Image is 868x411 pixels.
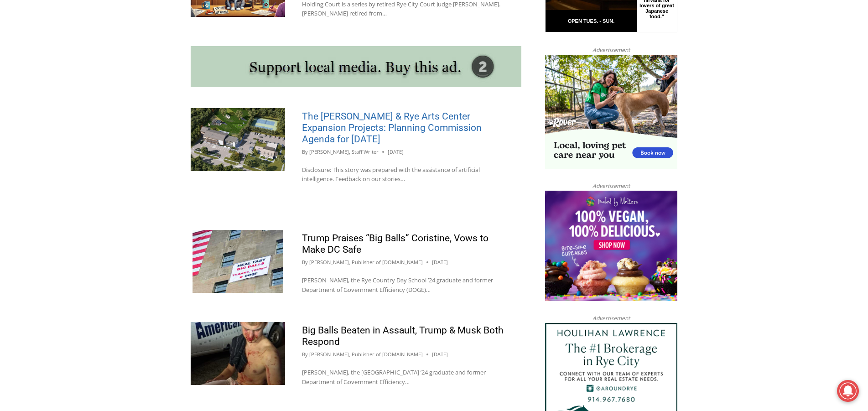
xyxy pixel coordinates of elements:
span: Intern @ [DOMAIN_NAME] [239,91,423,111]
a: The [PERSON_NAME] & Rye Arts Center Expansion Projects: Planning Commission Agenda for [DATE] [302,111,482,145]
time: [DATE] [432,350,448,359]
time: [DATE] [432,258,448,266]
a: Intern @ [DOMAIN_NAME] [219,88,442,114]
span: Open Tues. - Sun. [PHONE_NUMBER] [3,94,89,129]
time: [DATE] [388,148,404,156]
img: (PHOTO: The Rye Arts Center has developed a conceptual plan and renderings for the development of... [191,108,285,171]
span: Advertisement [583,314,639,323]
a: [PERSON_NAME], Staff Writer [309,148,379,155]
div: "[PERSON_NAME] and I covered the [DATE] Parade, which was a really eye opening experience as I ha... [230,0,431,88]
span: Advertisement [583,182,639,190]
div: "Chef [PERSON_NAME] omakase menu is nirvana for lovers of great Japanese food." [94,57,130,109]
a: Big Balls Beaten in Assault, Trump & Musk Both Respond [302,325,504,347]
span: By [302,148,308,156]
span: By [302,350,308,359]
p: [PERSON_NAME], the Rye Country Day School ’24 graduate and former Department of Government Effici... [302,276,504,295]
a: Open Tues. - Sun. [PHONE_NUMBER] [0,92,92,114]
a: [PERSON_NAME], Publisher of [DOMAIN_NAME] [309,259,423,265]
p: Disclosure: This story was prepared with the assistance of artificial intelligence. Feedback on o... [302,165,504,184]
a: Trump Praises “Big Balls” Coristine, Vows to Make DC Safe [302,233,489,255]
p: [PERSON_NAME], the [GEOGRAPHIC_DATA] ’24 graduate and former Department of Government Efficiency… [302,368,504,387]
span: Advertisement [583,46,639,54]
img: (PHOTO: President Donald Trump's Truth Social post about about Edward "Big Balls" Coristine gener... [191,230,285,293]
span: By [302,258,308,266]
img: (PHOTO: President Donald Trump posted this photo of Edward "Big Balls" Coristine, the Rye Country... [191,322,285,385]
img: support local media, buy this ad [191,46,521,87]
img: Baked by Melissa [545,191,677,301]
a: [PERSON_NAME], Publisher of [DOMAIN_NAME] [309,351,423,358]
